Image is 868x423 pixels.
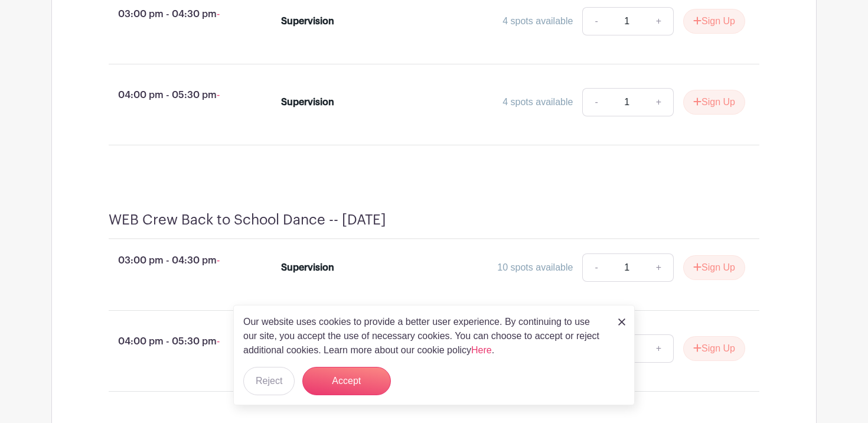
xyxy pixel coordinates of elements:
[683,90,745,115] button: Sign Up
[217,9,220,19] span: -
[302,367,391,395] button: Accept
[644,88,674,116] a: +
[502,95,573,109] div: 4 spots available
[582,253,609,282] a: -
[217,90,220,100] span: -
[471,345,492,355] a: Here
[243,367,295,395] button: Reject
[90,249,262,272] p: 03:00 pm - 04:30 pm
[497,261,573,275] div: 10 spots available
[683,255,745,280] button: Sign Up
[90,83,262,107] p: 04:00 pm - 05:30 pm
[109,211,386,229] h4: WEB Crew Back to School Dance -- [DATE]
[217,255,220,265] span: -
[683,336,745,361] button: Sign Up
[90,2,262,26] p: 03:00 pm - 04:30 pm
[582,7,609,35] a: -
[217,336,220,346] span: -
[90,330,262,353] p: 04:00 pm - 05:30 pm
[281,14,334,28] div: Supervision
[281,261,334,275] div: Supervision
[618,318,625,326] img: close_button-5f87c8562297e5c2d7936805f587ecaba9071eb48480494691a3f1689db116b3.svg
[644,334,674,363] a: +
[281,95,334,109] div: Supervision
[683,9,745,34] button: Sign Up
[243,315,606,357] p: Our website uses cookies to provide a better user experience. By continuing to use our site, you ...
[502,14,573,28] div: 4 spots available
[644,7,674,35] a: +
[582,88,609,116] a: -
[644,253,674,282] a: +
